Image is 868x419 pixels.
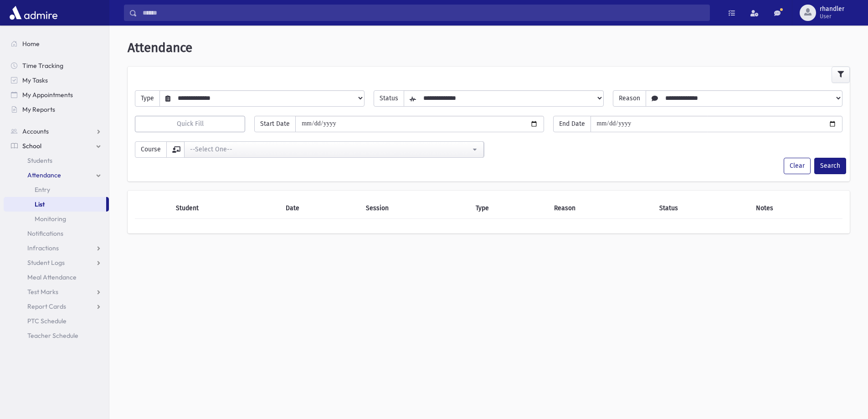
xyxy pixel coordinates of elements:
a: PTC Schedule [4,314,109,328]
button: Quick Fill [135,116,245,132]
a: Students [4,153,109,168]
span: My Appointments [22,91,73,99]
a: Home [4,36,109,51]
a: Infractions [4,241,109,255]
a: Time Tracking [4,58,109,73]
span: School [22,142,41,150]
a: My Tasks [4,73,109,88]
span: End Date [553,116,591,132]
a: My Appointments [4,88,109,102]
span: Students [27,156,52,165]
button: Search [814,158,846,174]
th: Status [654,198,750,219]
span: PTC Schedule [27,317,67,325]
span: Status [374,90,404,107]
a: Entry [4,182,109,197]
span: Quick Fill [177,120,204,128]
span: rhandler [820,5,844,13]
span: Student Logs [27,259,65,267]
th: Type [470,198,549,219]
span: Home [22,40,40,48]
a: Student Logs [4,255,109,270]
img: AdmirePro [7,4,60,22]
a: Monitoring [4,212,109,226]
span: Test Marks [27,288,58,296]
span: Report Cards [27,302,66,310]
a: My Reports [4,102,109,117]
span: My Reports [22,105,55,114]
span: Type [135,90,160,107]
a: Teacher Schedule [4,328,109,343]
th: Date [280,198,360,219]
th: Notes [750,198,842,219]
th: Student [170,198,280,219]
span: Teacher Schedule [27,331,78,340]
span: Entry [35,186,50,194]
a: School [4,139,109,153]
th: Session [360,198,470,219]
span: Monitoring [35,215,66,223]
button: Clear [784,158,811,174]
a: Test Marks [4,285,109,299]
span: User [820,13,844,20]
span: Attendance [27,171,61,179]
span: Course [135,141,167,158]
a: Accounts [4,124,109,139]
a: Attendance [4,168,109,182]
span: Time Tracking [22,62,63,70]
a: List [4,197,106,212]
span: Start Date [254,116,296,132]
span: Accounts [22,127,49,135]
span: Notifications [27,229,63,238]
input: Search [137,5,709,21]
span: Infractions [27,244,59,252]
span: List [35,200,45,208]
button: --Select One-- [184,141,484,158]
th: Reason [549,198,654,219]
span: My Tasks [22,76,48,84]
span: Attendance [128,40,192,55]
a: Report Cards [4,299,109,314]
a: Notifications [4,226,109,241]
a: Meal Attendance [4,270,109,285]
span: Meal Attendance [27,273,77,281]
span: Reason [613,90,646,107]
div: --Select One-- [190,145,471,154]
